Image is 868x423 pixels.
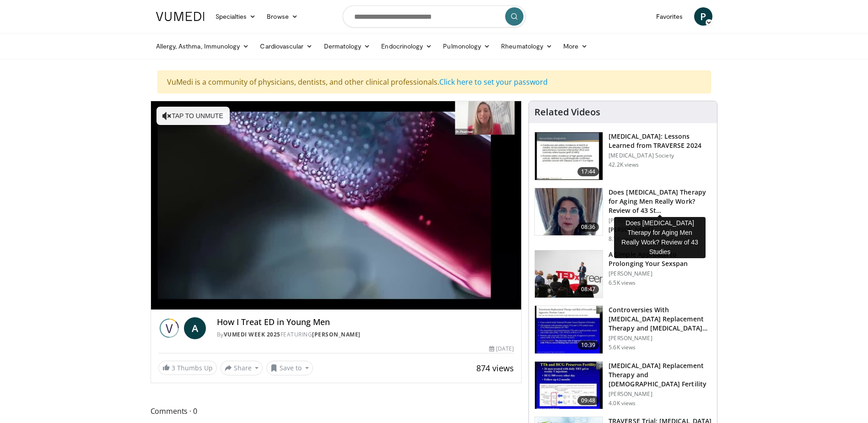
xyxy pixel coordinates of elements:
a: Rheumatology [496,37,558,55]
h3: A Simple Approach to Prolonging Your Sexspan [609,250,712,268]
img: 418933e4-fe1c-4c2e-be56-3ce3ec8efa3b.150x105_q85_crop-smart_upscale.jpg [535,306,603,353]
a: Specialties [210,7,262,26]
p: 6.5K views [609,279,636,287]
span: 10:39 [577,341,599,350]
p: 5.6K views [609,344,636,351]
span: 08:47 [577,285,599,294]
h3: [MEDICAL_DATA] Replacement Therapy and [DEMOGRAPHIC_DATA] Fertility [609,361,712,389]
a: P [694,7,712,26]
a: Click here to set your password [439,77,548,87]
input: Search topics, interventions [343,5,526,27]
a: 09:48 [MEDICAL_DATA] Replacement Therapy and [DEMOGRAPHIC_DATA] Fertility [PERSON_NAME] 4.0K views [534,361,712,410]
a: Dermatology [318,37,376,55]
a: 08:36 Does [MEDICAL_DATA] Therapy for Aging Men Really Work? Review of 43 St… [PERSON_NAME] [PERS... [534,188,712,243]
h4: How I Treat ED in Young Men [217,317,514,327]
span: 17:44 [577,167,599,176]
p: [PERSON_NAME] [609,217,712,224]
a: A [184,317,206,339]
h4: Related Videos [534,107,600,118]
span: 3 [172,363,175,372]
p: [PERSON_NAME] [609,270,712,277]
button: Tap to unmute [156,107,230,125]
h3: Controversies With [MEDICAL_DATA] Replacement Therapy and [MEDICAL_DATA] Can… [609,305,712,333]
video-js: Video Player [151,101,522,310]
a: Browse [261,7,303,26]
a: 10:39 Controversies With [MEDICAL_DATA] Replacement Therapy and [MEDICAL_DATA] Can… [PERSON_NAME]... [534,305,712,354]
a: Endocrinology [376,37,437,55]
h3: [MEDICAL_DATA]: Lessons Learned from TRAVERSE 2024 [609,132,712,150]
span: 08:36 [577,222,599,232]
div: Does [MEDICAL_DATA] Therapy for Aging Men Really Work? Review of 43 Studies [614,217,706,258]
a: Vumedi Week 2025 [224,331,280,338]
button: Share [221,361,263,375]
a: Allergy, Asthma, Immunology [151,37,255,55]
button: Save to [266,361,313,375]
img: 4d4bce34-7cbb-4531-8d0c-5308a71d9d6c.150x105_q85_crop-smart_upscale.jpg [535,188,603,236]
a: 08:47 A Simple Approach to Prolonging Your Sexspan [PERSON_NAME] 6.5K views [534,250,712,298]
img: VuMedi Logo [156,12,205,21]
p: [PERSON_NAME] [609,335,712,342]
span: 09:48 [577,396,599,405]
p: [MEDICAL_DATA] Society [609,152,712,159]
p: 42.2K views [609,161,639,168]
a: More [558,37,593,55]
p: 8.1K views [609,235,636,243]
div: [DATE] [489,345,514,353]
img: 1317c62a-2f0d-4360-bee0-b1bff80fed3c.150x105_q85_crop-smart_upscale.jpg [535,132,603,180]
span: 874 views [476,363,514,374]
img: c4bd4661-e278-4c34-863c-57c104f39734.150x105_q85_crop-smart_upscale.jpg [535,250,603,298]
div: VuMedi is a community of physicians, dentists, and other clinical professionals. [157,70,711,93]
p: [PERSON_NAME] [609,390,712,398]
span: Comments 0 [151,405,522,417]
a: [PERSON_NAME] [312,331,361,338]
a: Favorites [651,7,689,26]
h3: Does [MEDICAL_DATA] Therapy for Aging Men Really Work? Review of 43 St… [609,188,712,215]
a: Pulmonology [437,37,496,55]
img: 58e29ddd-d015-4cd9-bf96-f28e303b730c.150x105_q85_crop-smart_upscale.jpg [535,362,603,409]
p: [PERSON_NAME] [609,226,712,233]
img: Vumedi Week 2025 [158,317,180,339]
div: By FEATURING [217,331,514,339]
a: 17:44 [MEDICAL_DATA]: Lessons Learned from TRAVERSE 2024 [MEDICAL_DATA] Society 42.2K views [534,132,712,180]
p: 4.0K views [609,400,636,407]
a: 3 Thumbs Up [158,361,217,375]
a: Cardiovascular [254,37,318,55]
